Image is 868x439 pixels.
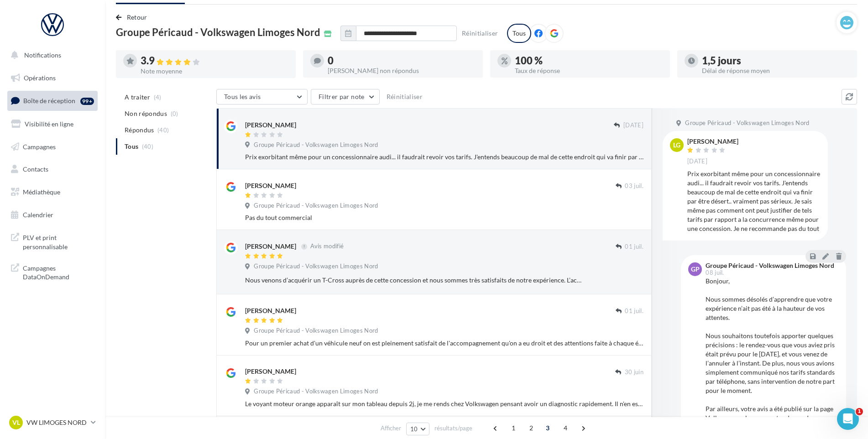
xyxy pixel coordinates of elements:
a: Calendrier [5,205,99,225]
div: 3.9 [141,56,288,66]
span: 1 [856,408,863,415]
span: 4 [558,421,573,435]
span: Campagnes DataOnDemand [23,262,94,282]
div: 99+ [80,98,94,105]
div: Groupe Péricaud - Volkswagen Limoges Nord [706,262,834,269]
span: Calendrier [23,211,53,219]
span: résultats/page [434,424,472,433]
p: VW LIMOGES NORD [26,418,87,427]
div: 100 % [515,56,663,66]
button: 10 [406,423,429,435]
div: Pas du tout commercial [245,213,643,222]
button: Filtrer par note [311,89,380,105]
div: Tous [507,24,531,43]
a: Boîte de réception99+ [5,91,99,110]
div: [PERSON_NAME] [245,367,296,376]
div: Note moyenne [141,68,288,74]
span: Opérations [24,74,56,82]
span: 3 [540,421,555,435]
iframe: Intercom live chat [837,408,859,430]
a: Visibilité en ligne [5,115,99,134]
span: PLV et print personnalisable [23,231,94,251]
span: 01 juil. [625,307,643,315]
div: 1,5 jours [702,56,850,66]
button: Réinitialiser [383,91,427,102]
span: Visibilité en ligne [25,120,73,128]
div: Prix exorbitant même pour un concessionnaire audi... il faudrait revoir vos tarifs. J'entends bea... [245,152,643,162]
button: Réinitialiser [458,28,502,39]
button: Tous les avis [216,89,308,105]
span: 10 [410,425,418,433]
span: Afficher [381,424,401,433]
span: Groupe Péricaud - Volkswagen Limoges Nord [254,387,378,396]
a: Opérations [5,68,99,88]
span: 08 juil. [706,270,724,276]
span: Groupe Péricaud - Volkswagen Limoges Nord [254,141,378,149]
span: LG [673,141,680,150]
div: [PERSON_NAME] [245,120,296,130]
div: Prix exorbitant même pour un concessionnaire audi... il faudrait revoir vos tarifs. J'entends bea... [687,169,821,233]
a: Campagnes [5,137,99,157]
div: Le voyant moteur orange apparaît sur mon tableau depuis 2j, je me rends chez Volkswagen pensant a... [245,399,643,408]
span: Groupe Péricaud - Volkswagen Limoges Nord [254,327,378,335]
div: [PERSON_NAME] [245,242,296,251]
span: (0) [171,110,178,117]
span: Groupe Péricaud - Volkswagen Limoges Nord [254,262,378,271]
span: [DATE] [687,157,707,166]
span: GP [691,265,700,274]
a: Campagnes DataOnDemand [5,258,99,285]
span: 01 juil. [625,243,643,251]
a: Contacts [5,160,99,179]
span: Tous les avis [224,93,261,100]
span: Campagnes [23,142,56,150]
div: Pour un premier achat d'un véhicule neuf on est pleinement satisfait de l'accompagnement qu'on a ... [245,339,643,348]
div: [PERSON_NAME] [245,181,296,190]
div: [PERSON_NAME] non répondus [328,68,476,74]
span: A traiter [125,93,150,102]
span: [DATE] [623,121,643,130]
span: 1 [506,421,521,435]
div: Nous venons d’acquérir un T-Cross auprès de cette concession et nous sommes très satisfaits de no... [245,276,584,285]
span: 2 [524,421,539,435]
span: Répondus [125,125,154,135]
span: 03 juil. [625,182,643,190]
button: Notifications [5,46,96,65]
span: Groupe Péricaud - Volkswagen Limoges Nord [685,119,809,127]
span: Notifications [24,51,61,59]
span: (4) [154,94,162,101]
a: VL VW LIMOGES NORD [7,414,98,431]
span: Médiathèque [23,188,60,196]
button: Retour [116,12,151,23]
a: Médiathèque [5,183,99,202]
div: [PERSON_NAME] [687,138,738,145]
span: Non répondus [125,109,167,118]
span: Groupe Péricaud - Volkswagen Limoges Nord [254,202,378,210]
span: Retour [127,13,147,21]
span: Groupe Péricaud - Volkswagen Limoges Nord [116,27,320,37]
div: Taux de réponse [515,68,663,74]
div: Délai de réponse moyen [702,68,850,74]
span: 30 juin [625,368,643,376]
span: Avis modifié [310,243,344,250]
span: VL [12,418,20,427]
div: 0 [328,56,476,66]
div: [PERSON_NAME] [245,306,296,315]
span: Boîte de réception [23,97,75,105]
span: Contacts [23,165,48,173]
span: (40) [157,126,169,134]
a: PLV et print personnalisable [5,228,99,255]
